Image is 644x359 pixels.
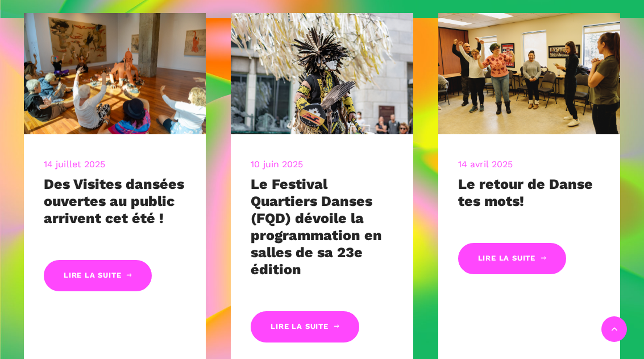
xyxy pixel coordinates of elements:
[458,243,566,274] a: Lire la suite
[251,159,303,170] a: 10 juin 2025
[44,260,152,291] a: Lire la suite
[44,176,184,226] a: Des Visites dansées ouvertes au public arrivent cet été !
[251,176,382,278] a: Le Festival Quartiers Danses (FQD) dévoile la programmation en salles de sa 23e édition
[438,13,620,134] img: CARI, 8 mars 2023-209
[251,311,359,343] a: Lire la suite
[458,176,593,209] a: Le retour de Danse tes mots!
[24,13,206,135] img: 20240905-9595
[231,13,413,135] img: R Barbara Diabo 11 crédit Romain Lorraine (30)
[458,159,513,170] a: 14 avril 2025
[44,159,106,170] a: 14 juillet 2025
